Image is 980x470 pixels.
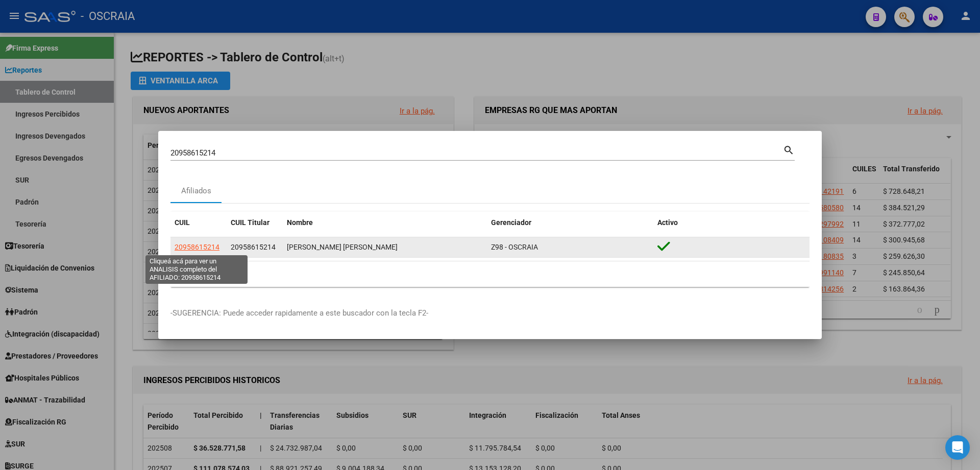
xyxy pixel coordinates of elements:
[945,435,970,460] div: Open Intercom Messenger
[227,212,283,234] datatable-header-cell: CUIL Titular
[175,218,190,227] span: CUIL
[287,218,313,227] span: Nombre
[231,243,276,251] span: 20958615214
[653,212,810,234] datatable-header-cell: Activo
[491,218,531,227] span: Gerenciador
[170,212,227,234] datatable-header-cell: CUIL
[283,212,487,234] datatable-header-cell: Nombre
[287,241,483,253] div: [PERSON_NAME] [PERSON_NAME]
[487,212,653,234] datatable-header-cell: Gerenciador
[657,218,678,227] span: Activo
[175,243,219,251] span: 20958615214
[181,185,211,197] div: Afiliados
[491,243,538,251] span: Z98 - OSCRAIA
[783,143,795,155] mat-icon: search
[231,218,269,227] span: CUIL Titular
[170,261,810,287] div: 1 total
[170,307,810,319] p: -SUGERENCIA: Puede acceder rapidamente a este buscador con la tecla F2-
